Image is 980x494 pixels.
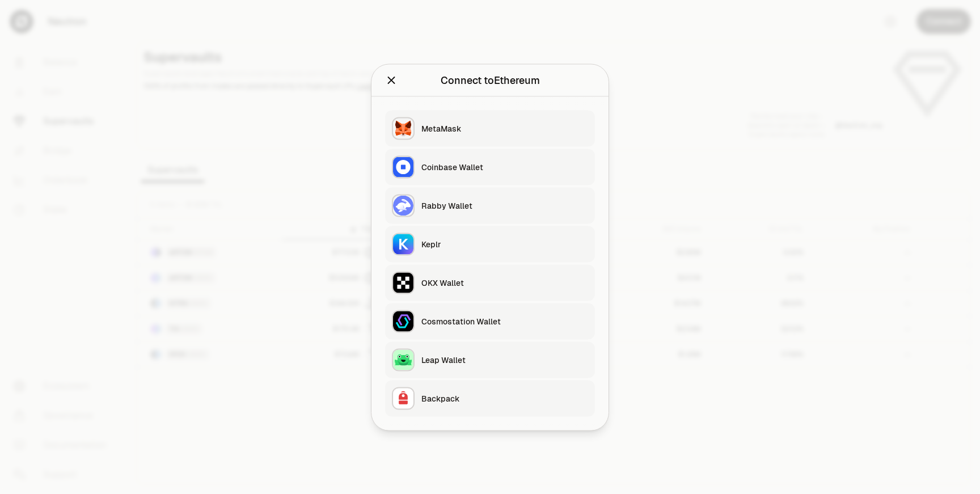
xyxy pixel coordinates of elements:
[385,187,595,223] button: Rabby WalletRabby Wallet
[421,123,588,134] div: MetaMask
[385,341,595,378] button: Leap WalletLeap Wallet
[385,110,595,146] button: MetaMaskMetaMask
[421,277,588,288] div: OKX Wallet
[385,303,595,339] button: Cosmostation WalletCosmostation Wallet
[385,149,595,185] button: Coinbase WalletCoinbase Wallet
[393,388,413,408] img: Backpack
[421,200,588,211] div: Rabby Wallet
[421,238,588,250] div: Keplr
[421,392,588,404] div: Backpack
[393,195,413,216] img: Rabby Wallet
[393,234,413,254] img: Keplr
[393,157,413,177] img: Coinbase Wallet
[421,354,588,365] div: Leap Wallet
[385,380,595,416] button: BackpackBackpack
[421,161,588,172] div: Coinbase Wallet
[393,118,413,138] img: MetaMask
[385,226,595,262] button: KeplrKeplr
[441,72,540,88] div: Connect to Ethereum
[385,264,595,301] button: OKX WalletOKX Wallet
[393,311,413,331] img: Cosmostation Wallet
[385,72,398,88] button: Close
[393,349,413,370] img: Leap Wallet
[421,315,588,327] div: Cosmostation Wallet
[393,272,413,293] img: OKX Wallet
